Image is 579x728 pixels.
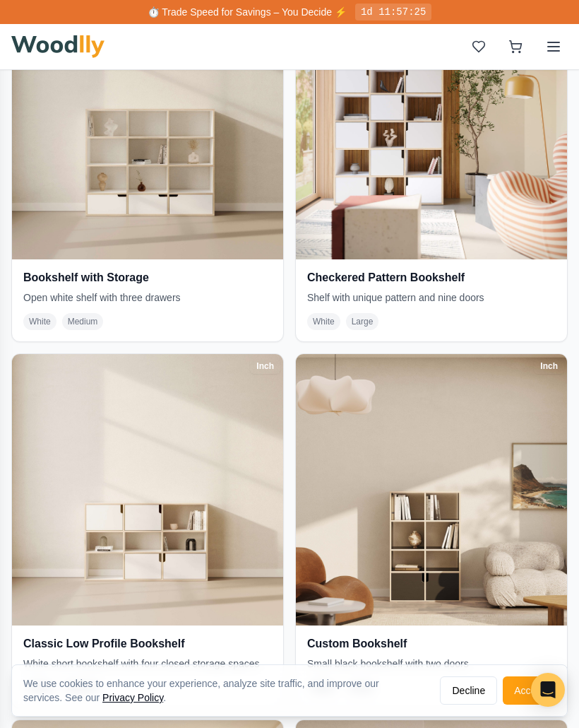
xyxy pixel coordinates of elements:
[307,271,556,285] h3: Checkered Pattern Bookshelf
[11,35,105,58] img: Woodlly
[12,354,283,626] img: Classic Low Profile Bookshelf
[346,313,379,330] span: Large
[23,657,272,671] p: White short bookshelf with four closed storage spaces
[307,657,556,671] p: Small black bookshelf with two doors
[307,313,340,330] span: White
[355,4,431,20] div: 1d 11:57:25
[307,637,556,651] h3: Custom Bookshelf
[534,358,564,374] div: Inch
[23,290,272,305] p: Open white shelf with three drawers
[296,354,567,626] img: Custom Bookshelf
[23,313,56,330] span: White
[440,676,497,705] button: Decline
[23,676,429,705] div: We use cookies to enhance your experience, analyze site traffic, and improve our services. See our .
[531,673,565,707] div: Open Intercom Messenger
[62,313,104,330] span: Medium
[23,637,272,651] h3: Classic Low Profile Bookshelf
[250,358,280,374] div: Inch
[102,692,163,703] a: Privacy Policy
[307,290,556,305] p: Shelf with unique pattern and nine doors
[503,676,556,705] button: Accept
[148,6,347,18] span: ⏱️ Trade Speed for Savings – You Decide ⚡
[23,271,272,285] h3: Bookshelf with Storage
